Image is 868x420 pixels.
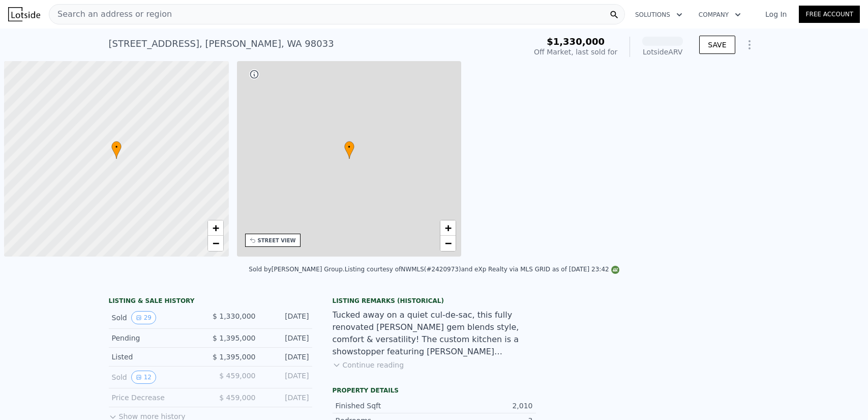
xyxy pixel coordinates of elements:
span: $1,330,000 [547,36,605,47]
span: $ 1,330,000 [213,312,256,320]
button: Continue reading [333,360,404,370]
span: − [445,237,452,249]
div: Price Decrease [112,393,202,403]
span: $ 459,000 [219,372,255,380]
div: STREET VIEW [258,237,296,244]
span: $ 1,395,000 [213,334,256,342]
span: $ 459,000 [219,394,255,402]
div: • [111,141,122,159]
div: Sold [112,371,202,384]
a: Zoom out [208,236,223,251]
span: − [212,237,219,249]
div: Finished Sqft [336,401,434,411]
button: Show Options [739,35,760,55]
span: + [445,221,452,234]
div: Listed [112,352,202,362]
button: SAVE [699,36,735,54]
div: Property details [333,386,536,395]
div: LISTING & SALE HISTORY [109,297,312,307]
a: Free Account [799,6,860,23]
div: Listing courtesy of NWMLS (#2420973) and eXp Realty via MLS GRID as of [DATE] 23:42 [345,266,619,273]
div: [DATE] [264,311,309,324]
div: 2,010 [434,401,533,411]
button: Company [691,6,749,24]
div: [DATE] [264,333,309,343]
img: Lotside [8,7,40,21]
div: Lotside ARV [642,47,683,57]
span: Search an address or region [49,8,172,20]
div: [DATE] [264,371,309,384]
span: + [212,221,219,234]
a: Zoom out [440,236,456,251]
div: Listing Remarks (Historical) [333,297,536,305]
button: View historical data [131,371,156,384]
div: Sold [112,311,202,324]
a: Zoom in [208,220,223,236]
div: Off Market, last sold for [534,47,617,57]
span: $ 1,395,000 [213,353,256,361]
div: Tucked away on a quiet cul-de-sac, this fully renovated [PERSON_NAME] gem blends style, comfort &... [333,309,536,358]
a: Log In [753,9,799,19]
button: Solutions [627,6,691,24]
img: NWMLS Logo [611,266,619,274]
div: [DATE] [264,393,309,403]
div: Sold by [PERSON_NAME] Group . [249,266,344,273]
a: Zoom in [440,220,456,236]
span: • [344,143,354,152]
div: [DATE] [264,352,309,362]
div: Pending [112,333,202,343]
button: View historical data [131,311,156,324]
span: • [111,143,122,152]
div: [STREET_ADDRESS] , [PERSON_NAME] , WA 98033 [109,37,334,51]
div: • [344,141,354,159]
